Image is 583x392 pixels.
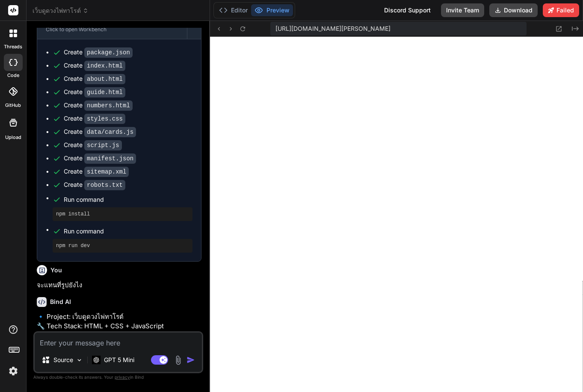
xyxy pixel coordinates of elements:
div: Discord Support [379,3,436,17]
img: Pick Models [76,357,83,364]
div: Click to open Workbench [46,26,178,33]
div: Create [64,167,129,176]
code: robots.txt [84,180,125,190]
button: Preview [251,4,293,16]
p: Always double-check its answers. Your in Bind [33,373,203,381]
p: 🔹 Project: เว็บดูดวงไพ่ทาโรต์ 🔧 Tech Stack: HTML + CSS + JavaScript 📁 Files: styles.css, index.ht... [37,312,201,351]
img: GPT 5 Mini [92,356,101,364]
code: manifest.json [84,153,136,164]
button: Failed [543,3,579,17]
code: numbers.html [84,100,133,111]
code: styles.css [84,114,125,124]
p: GPT 5 Mini [104,356,134,364]
div: Create [64,74,125,83]
span: [URL][DOMAIN_NAME][PERSON_NAME] [275,24,391,33]
label: code [7,72,19,79]
div: Create [64,180,125,189]
p: Source [53,356,73,364]
button: Download [489,3,538,17]
img: icon [186,356,195,364]
div: Create [64,88,125,97]
h6: Bind AI [50,298,71,306]
span: Run command [64,195,192,204]
code: about.html [84,74,125,84]
code: package.json [84,47,133,58]
p: จะแทนที่รูปยังไง [37,280,201,290]
code: script.js [84,140,122,150]
span: เว็บดูดวงไพ่ทาโรต์ [33,6,89,15]
pre: npm run dev [56,242,189,249]
div: Create [64,114,125,123]
div: Create [64,127,136,136]
code: index.html [84,61,125,71]
div: Create [64,141,122,150]
div: Create [64,61,125,70]
label: Upload [5,134,21,141]
button: Editor [216,4,251,16]
div: Create [64,154,136,163]
button: Invite Team [441,3,484,17]
code: data/cards.js [84,127,136,137]
img: attachment [173,355,183,365]
iframe: Preview [210,37,583,392]
pre: npm install [56,211,189,218]
label: threads [4,43,22,50]
img: settings [6,364,21,378]
label: GitHub [5,102,21,109]
code: sitemap.xml [84,167,129,177]
span: privacy [115,374,130,380]
h6: You [50,266,62,274]
span: Run command [64,227,192,236]
div: Create [64,101,133,110]
code: guide.html [84,87,125,97]
div: Create [64,48,133,57]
